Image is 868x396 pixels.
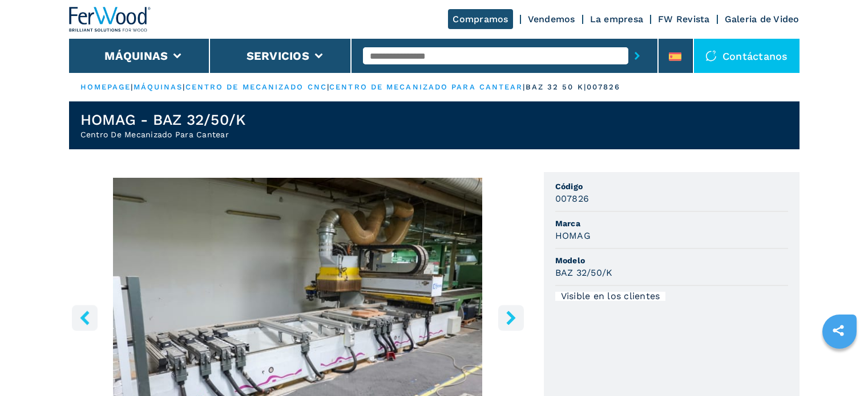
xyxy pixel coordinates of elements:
[555,266,613,279] h3: BAZ 32/50/K
[555,229,591,242] h3: HOMAG
[694,39,800,73] div: Contáctanos
[448,9,512,29] a: Compramos
[131,83,133,91] span: |
[327,83,329,91] span: |
[498,305,524,330] button: right-button
[183,83,185,91] span: |
[247,49,309,63] button: Servicios
[587,82,621,92] p: 007826
[824,316,853,345] a: sharethis
[725,14,800,25] a: Galeria de Video
[80,111,246,129] h1: HOMAG - BAZ 32/50/K
[658,14,710,25] a: FW Revista
[185,83,327,91] a: centro de mecanizado cnc
[69,7,151,32] img: Ferwood
[134,83,183,91] a: máquinas
[555,255,788,266] span: Modelo
[590,14,644,25] a: La empresa
[819,345,859,387] iframe: Chat
[80,83,131,91] a: HOMEPAGE
[555,192,590,205] h3: 007826
[526,82,587,92] p: baz 32 50 k |
[628,43,646,69] button: submit-button
[104,49,168,63] button: Máquinas
[705,50,717,62] img: Contáctanos
[523,83,525,91] span: |
[555,181,788,192] span: Código
[329,83,523,91] a: centro de mecanizado para cantear
[528,14,575,25] a: Vendemos
[555,218,788,229] span: Marca
[72,305,98,330] button: left-button
[555,292,666,301] div: Visible en los clientes
[80,129,246,140] h2: Centro De Mecanizado Para Cantear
